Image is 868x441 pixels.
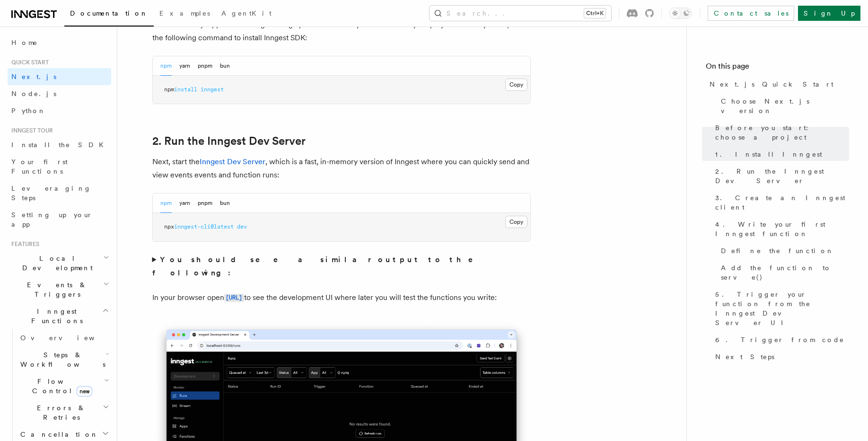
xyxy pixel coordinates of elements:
[8,206,111,233] a: Setting up your app
[8,153,111,180] a: Your first Functions
[17,399,111,426] button: Errors & Retries
[721,263,849,282] span: Add the function to serve()
[711,163,849,189] a: 2. Run the Inngest Dev Server
[17,346,111,373] button: Steps & Workflows
[17,350,105,369] span: Steps & Workflows
[11,90,56,97] span: Node.js
[711,119,849,146] a: Before you start: choose a project
[237,223,247,230] span: dev
[8,34,111,51] a: Home
[164,223,174,230] span: npx
[8,59,49,66] span: Quick start
[798,6,860,21] a: Sign Up
[160,56,172,76] button: npm
[200,157,265,166] a: Inngest Dev Server
[8,102,111,119] a: Python
[721,97,849,115] span: Choose Next.js version
[715,193,849,212] span: 3. Create an Inngest client
[8,85,111,102] a: Node.js
[11,38,38,47] span: Home
[220,194,230,213] button: bun
[715,220,849,238] span: 4. Write your first Inngest function
[711,216,849,242] a: 4. Write your first Inngest function
[717,259,849,286] a: Add the function to serve()
[706,76,849,93] a: Next.js Quick Start
[11,185,91,202] span: Leveraging Steps
[152,155,531,182] p: Next, start the , which is a fast, in-memory version of Inngest where you can quickly send and vi...
[220,56,230,76] button: bun
[430,6,611,21] button: Search...Ctrl+K
[152,134,306,148] a: 2. Run the Inngest Dev Server
[11,141,109,149] span: Install the SDK
[159,9,210,17] span: Examples
[715,150,822,159] span: 1. Install Inngest
[505,79,527,91] button: Copy
[198,56,212,76] button: pnpm
[8,180,111,206] a: Leveraging Steps
[505,216,527,228] button: Copy
[710,79,833,89] span: Next.js Quick Start
[708,6,794,21] a: Contact sales
[64,3,154,26] a: Documentation
[8,276,111,303] button: Events & Triggers
[8,280,103,299] span: Events & Triggers
[17,329,111,346] a: Overview
[715,167,849,185] span: 2. Run the Inngest Dev Server
[8,303,111,329] button: Inngest Functions
[174,223,234,230] span: inngest-cli@latest
[154,3,216,26] a: Examples
[11,73,56,80] span: Next.js
[216,3,277,26] a: AgentKit
[715,290,849,327] span: 5. Trigger your function from the Inngest Dev Server UI
[715,335,844,344] span: 6. Trigger from code
[711,146,849,163] a: 1. Install Inngest
[77,386,92,397] span: new
[8,307,102,326] span: Inngest Functions
[152,18,531,44] p: With the Next.js app now running running open a new tab in your terminal. In your project directo...
[17,377,104,396] span: Flow Control
[160,194,172,213] button: npm
[8,136,111,153] a: Install the SDK
[717,93,849,119] a: Choose Next.js version
[11,158,68,175] span: Your first Functions
[706,61,849,76] h4: On this page
[17,373,111,399] button: Flow Controlnew
[198,194,212,213] button: pnpm
[584,9,605,18] kbd: Ctrl+K
[11,107,46,115] span: Python
[711,189,849,216] a: 3. Create an Inngest client
[8,250,111,276] button: Local Development
[152,255,487,277] strong: You should see a similar output to the following:
[721,246,834,256] span: Define the function
[11,211,93,228] span: Setting up your app
[715,352,774,362] span: Next Steps
[179,56,190,76] button: yarn
[17,403,103,422] span: Errors & Retries
[20,334,118,342] span: Overview
[164,86,174,93] span: npm
[8,240,39,248] span: Features
[8,68,111,85] a: Next.js
[711,331,849,348] a: 6. Trigger from code
[179,194,190,213] button: yarn
[711,348,849,365] a: Next Steps
[152,253,531,280] summary: You should see a similar output to the following:
[8,254,103,273] span: Local Development
[70,9,148,17] span: Documentation
[717,242,849,259] a: Define the function
[152,291,531,305] p: In your browser open to see the development UI where later you will test the functions you write:
[221,9,272,17] span: AgentKit
[224,294,244,302] code: [URL]
[17,430,98,439] span: Cancellation
[224,293,244,302] a: [URL]
[174,86,197,93] span: install
[715,123,849,142] span: Before you start: choose a project
[711,286,849,331] a: 5. Trigger your function from the Inngest Dev Server UI
[669,8,692,19] button: Toggle dark mode
[8,127,53,134] span: Inngest tour
[201,86,224,93] span: inngest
